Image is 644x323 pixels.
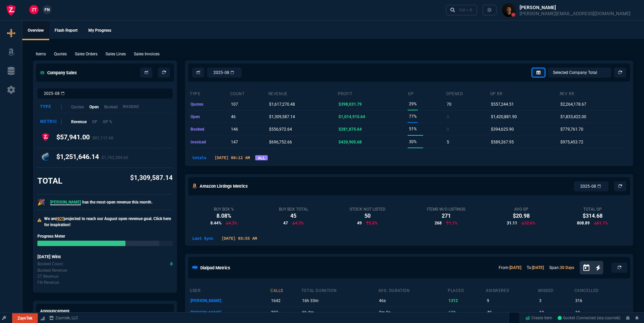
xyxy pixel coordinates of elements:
[230,88,268,98] th: count
[575,296,628,305] p: 316
[210,220,222,226] span: 8.44%
[539,296,573,305] p: 3
[167,273,173,279] p: spec.value
[269,100,295,109] p: $1,617,270.48
[47,315,80,321] a: msbcCompanyName
[50,199,152,205] p: has the most open revenue this month.
[56,153,128,163] h4: $1,251,646.14
[189,123,230,136] td: booked
[56,216,64,221] span: NOT
[92,136,113,140] span: $81,117.40
[302,308,377,317] p: 6h 4m
[83,21,117,40] a: My Progress
[189,136,230,148] td: invoiced
[594,220,608,226] p: 61.1%
[106,51,126,57] p: Sales Lines
[491,100,514,109] p: $557,244.51
[509,265,521,270] a: [DATE]
[549,265,574,271] p: Span:
[301,285,378,295] th: total duration
[357,220,362,226] span: 49
[521,220,535,226] p: 32.6%
[408,88,446,98] th: GP
[560,125,583,134] p: $779,761.70
[22,21,49,40] a: Overview
[49,21,83,40] a: Flash Report
[71,119,87,125] p: Revenue
[189,98,230,110] td: quotes
[231,137,238,147] p: 147
[577,207,608,212] div: Total GP
[339,100,362,109] p: $398,031.79
[279,207,308,212] div: Buy Box Total
[271,296,300,305] p: 1642
[200,265,230,271] h5: Dialpad Metrics
[191,296,269,305] p: [PERSON_NAME]
[435,220,442,226] span: 268
[339,125,362,134] p: $281,875.64
[103,119,112,125] p: GP %
[101,155,128,160] span: $1,752,304.60
[270,285,301,295] th: calls
[379,308,446,317] p: 2m 9s
[212,155,253,161] p: [DATE] 08:12 AM
[231,112,236,122] p: 46
[45,7,50,13] span: FN
[447,137,449,147] p: 5
[269,137,292,147] p: $696,752.66
[210,207,237,212] div: Buy Box %
[446,88,490,98] th: opened
[71,104,84,110] p: Quotes
[378,285,447,295] th: avg. duration
[255,155,268,160] a: ALL
[491,125,514,134] p: $394,625.90
[447,285,486,295] th: placed
[36,51,46,57] p: Items
[210,212,237,220] div: 8.08%
[539,308,573,317] p: 12
[560,100,586,109] p: $2,264,178.67
[507,220,517,226] span: 31.11
[189,285,270,295] th: user
[350,207,385,212] div: Stock Not Listed
[271,308,300,317] p: 203
[37,261,63,267] p: Today's Booked count
[170,261,173,267] span: Today's Booked count
[487,308,537,317] p: 40
[499,265,521,271] p: From:
[302,296,377,305] p: 16h 33m
[54,51,67,57] p: Quotes
[37,267,67,273] p: Today's Booked revenue
[490,88,559,98] th: GP RR
[37,176,62,186] h3: TOTAL
[40,104,62,110] div: Type
[37,197,45,207] p: 🎉
[560,112,586,122] p: $1,833,422.00
[37,273,58,279] p: Today's zaynTek revenue
[446,220,458,226] p: 1.1%
[447,112,449,122] p: 0
[459,7,472,13] div: Ctrl + K
[226,220,237,226] p: 4.3%
[507,207,535,212] div: Avg GP
[558,316,620,320] span: Socket Connected (erp-zayntek)
[191,308,269,317] p: [PERSON_NAME]
[104,104,118,110] p: Booked
[427,212,465,220] div: 271
[575,308,628,317] p: 19
[491,137,514,147] p: $589,267.95
[427,207,465,212] div: Items w/o Listings
[448,308,485,317] p: 130
[559,88,629,98] th: Rev RR
[409,112,417,121] p: 77%
[339,137,362,147] p: $420,905.68
[486,285,538,295] th: answered
[231,125,238,134] p: 146
[50,200,81,205] span: [PERSON_NAME]
[269,125,292,134] p: $556,972.64
[40,70,77,76] h5: Company Sales
[560,137,583,147] p: $975,453.72
[379,296,446,305] p: 46s
[92,119,97,125] p: GP
[40,119,62,125] div: Metric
